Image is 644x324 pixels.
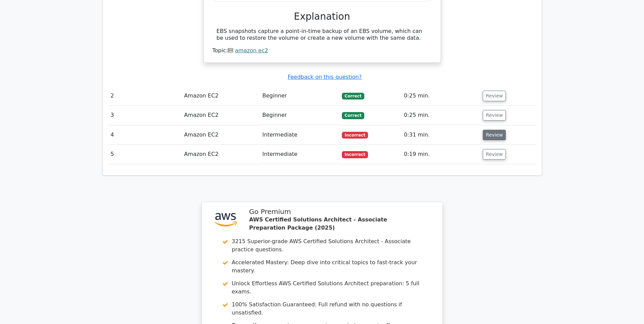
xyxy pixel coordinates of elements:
[288,74,362,80] a: Feedback on this question?
[401,125,480,145] td: 0:31 min.
[483,110,506,121] button: Review
[213,47,432,54] div: Topic:
[260,145,339,164] td: Intermediate
[342,132,368,139] span: Incorrect
[260,106,339,125] td: Beginner
[108,145,182,164] td: 5
[483,149,506,160] button: Review
[401,106,480,125] td: 0:25 min.
[108,125,182,145] td: 4
[181,125,259,145] td: Amazon EC2
[401,86,480,106] td: 0:25 min.
[483,91,506,101] button: Review
[342,93,364,100] span: Correct
[342,112,364,119] span: Correct
[108,86,182,106] td: 2
[217,11,428,22] h3: Explanation
[108,106,182,125] td: 3
[483,130,506,140] button: Review
[260,125,339,145] td: Intermediate
[181,145,259,164] td: Amazon EC2
[260,86,339,106] td: Beginner
[401,145,480,164] td: 0:19 min.
[181,86,259,106] td: Amazon EC2
[342,151,368,158] span: Incorrect
[235,47,268,54] a: amazon ec2
[181,106,259,125] td: Amazon EC2
[217,28,428,42] div: EBS snapshots capture a point-in-time backup of an EBS volume, which can be used to restore the v...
